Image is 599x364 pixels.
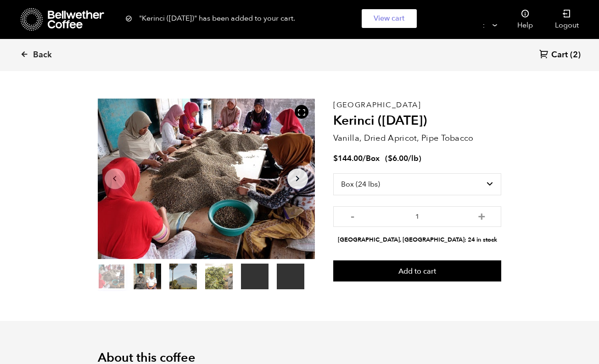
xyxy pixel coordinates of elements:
video: Your browser does not support the video tag. [277,264,304,289]
a: Cart (2) [539,49,581,61]
span: ( ) [385,153,421,164]
span: Back [33,50,52,61]
button: + [476,211,487,220]
span: /lb [408,153,419,164]
span: Cart [551,50,568,61]
div: "Kerinci ([DATE])" has been added to your cart. [125,9,474,28]
span: $ [333,153,338,164]
span: Box [366,153,380,164]
span: $ [388,153,392,164]
span: / [363,153,366,164]
h2: Kerinci ([DATE]) [333,113,502,129]
video: Your browser does not support the video tag. [241,264,269,289]
a: View cart [362,9,417,28]
button: - [347,211,358,220]
bdi: 6.00 [388,153,408,164]
span: (2) [570,50,581,61]
bdi: 144.00 [333,153,363,164]
p: Vanilla, Dried Apricot, Pipe Tobacco [333,132,502,144]
button: Add to cart [333,260,502,281]
li: [GEOGRAPHIC_DATA], [GEOGRAPHIC_DATA]: 24 in stock [333,236,502,244]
